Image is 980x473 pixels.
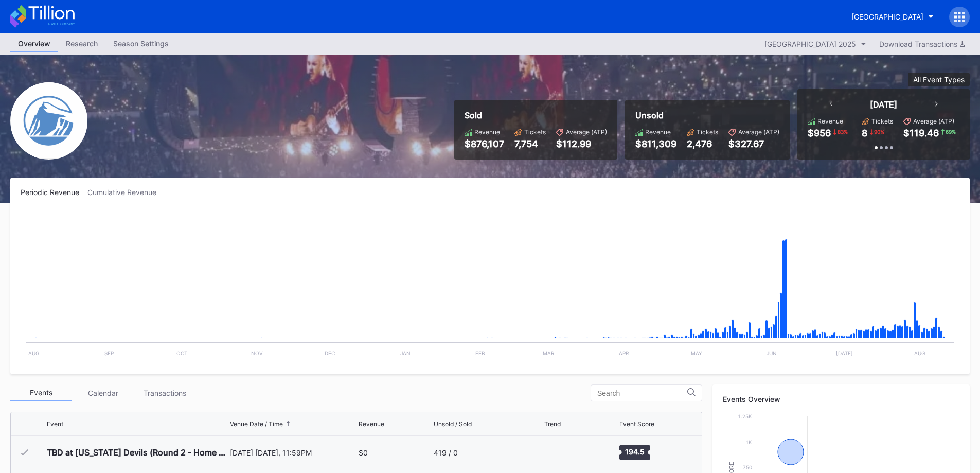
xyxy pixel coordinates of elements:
div: 8 [862,128,867,138]
text: 194.5 [625,447,645,456]
div: [GEOGRAPHIC_DATA] [851,12,923,21]
div: Unsold / Sold [434,420,472,428]
div: [GEOGRAPHIC_DATA] 2025 [764,40,856,48]
div: Venue Date / Time [230,420,283,428]
div: Average (ATP) [913,117,954,125]
text: May [691,350,702,356]
text: Nov [251,350,263,356]
text: Aug [28,350,39,356]
div: Periodic Revenue [21,188,87,197]
text: Sep [104,350,114,356]
div: 7,754 [514,138,546,149]
button: [GEOGRAPHIC_DATA] [844,7,941,26]
input: Search [597,389,687,397]
div: 69 % [945,128,957,136]
text: Mar [543,350,555,356]
div: 2,476 [687,138,718,149]
div: $0 [359,448,368,457]
a: Overview [10,36,58,52]
div: 83 % [836,128,849,136]
div: Revenue [817,117,843,125]
div: Event Score [619,420,654,428]
text: 1.25k [738,413,752,419]
text: Aug [914,350,925,356]
div: Cumulative Revenue [87,188,165,197]
svg: Chart title [544,440,575,465]
div: Events Overview [723,395,959,404]
text: 1k [746,439,752,445]
img: Devils-Logo.png [10,82,87,160]
button: All Event Types [908,73,970,86]
text: 750 [743,464,752,470]
a: Research [58,36,105,52]
text: Feb [475,350,485,356]
div: Transactions [134,385,195,401]
div: Season Settings [105,36,176,51]
text: Jun [767,350,777,356]
div: $811,309 [635,138,676,149]
div: Download Transactions [879,40,965,48]
div: Revenue [645,128,671,136]
div: Events [10,385,72,401]
text: Apr [619,350,629,356]
div: Sold [465,110,607,120]
div: Research [58,36,105,51]
div: Tickets [524,128,546,136]
a: Season Settings [105,36,176,52]
div: Average (ATP) [738,128,779,136]
text: [DATE] [836,350,853,356]
div: Tickets [697,128,718,136]
div: $876,107 [465,138,504,149]
div: Calendar [72,385,134,401]
div: 90 % [873,128,885,136]
div: $327.67 [728,138,779,149]
text: Jan [400,350,411,356]
svg: Chart title [21,209,959,364]
div: Revenue [359,420,384,428]
div: Unsold [635,110,779,120]
div: [DATE] [DATE], 11:59PM [230,448,357,457]
div: Average (ATP) [566,128,607,136]
div: Trend [544,420,561,428]
div: 419 / 0 [434,448,458,457]
text: Dec [325,350,335,356]
div: Tickets [871,117,893,125]
div: TBD at [US_STATE] Devils (Round 2 - Home Game 1) (Date TBD) (If Necessary) [47,447,227,458]
div: [DATE] [870,99,897,110]
div: $112.99 [556,138,607,149]
div: All Event Types [913,75,965,84]
div: $956 [808,128,831,138]
text: Oct [176,350,187,356]
div: Revenue [474,128,500,136]
button: [GEOGRAPHIC_DATA] 2025 [759,37,871,51]
div: Event [47,420,63,428]
button: Download Transactions [874,37,970,51]
div: $119.46 [903,128,939,138]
